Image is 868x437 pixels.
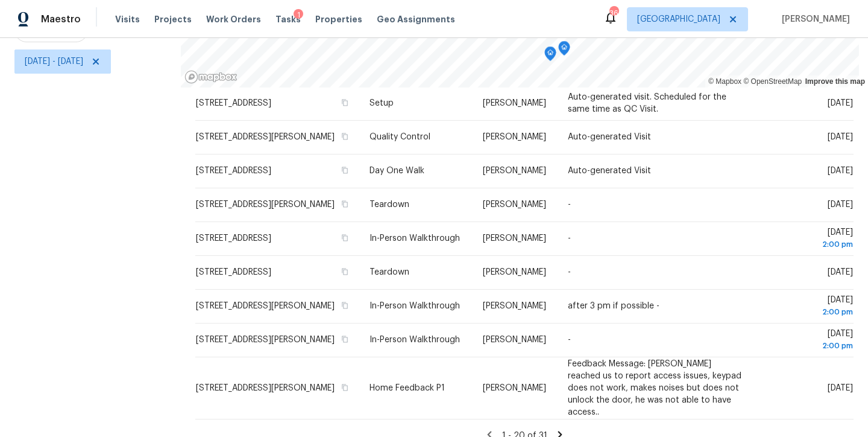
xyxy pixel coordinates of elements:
span: Setup [370,99,394,107]
span: Geo Assignments [377,13,455,25]
span: [STREET_ADDRESS] [196,234,271,243]
div: 36 [609,7,618,19]
span: [DATE] [828,99,853,107]
button: Copy Address [339,199,350,209]
span: [PERSON_NAME] [483,268,546,276]
span: [PERSON_NAME] [483,99,546,107]
span: [DATE] [828,133,853,141]
span: Auto-generated Visit [568,133,651,141]
span: Visits [115,13,140,25]
a: Mapbox homepage [184,70,237,84]
span: Feedback Message: [PERSON_NAME] reached us to report access issues, keypad does not work, makes n... [568,360,741,416]
span: Work Orders [206,13,261,25]
span: [PERSON_NAME] [483,384,546,392]
span: [PERSON_NAME] [777,13,850,25]
button: Copy Address [339,97,350,108]
span: - [568,268,571,276]
button: Copy Address [339,382,350,393]
span: [STREET_ADDRESS] [196,99,271,107]
span: Maestro [41,13,81,25]
span: [STREET_ADDRESS][PERSON_NAME] [196,200,335,209]
span: [DATE] [766,330,853,352]
span: [DATE] [828,268,853,276]
span: [DATE] [828,384,853,392]
span: Quality Control [370,133,430,141]
a: Improve this map [805,77,865,86]
span: In-Person Walkthrough [370,234,460,243]
button: Copy Address [339,131,350,142]
div: Map marker [558,41,570,60]
div: 2:00 pm [766,238,853,250]
span: after 3 pm if possible - [568,302,659,310]
span: [STREET_ADDRESS] [196,167,271,175]
div: 2:00 pm [766,306,853,318]
button: Copy Address [339,266,350,277]
span: - [568,336,571,344]
a: OpenStreetMap [743,77,802,86]
div: Map marker [544,46,556,65]
span: [DATE] [828,167,853,175]
span: Auto-generated visit. Scheduled for the same time as QC Visit. [568,93,726,113]
span: [PERSON_NAME] [483,336,546,344]
span: [PERSON_NAME] [483,302,546,310]
span: [GEOGRAPHIC_DATA] [637,13,720,25]
span: Projects [154,13,192,25]
a: Mapbox [708,77,741,86]
span: [PERSON_NAME] [483,200,546,209]
span: Tasks [275,15,301,24]
span: [STREET_ADDRESS][PERSON_NAME] [196,302,335,310]
span: [STREET_ADDRESS][PERSON_NAME] [196,133,335,141]
span: [STREET_ADDRESS][PERSON_NAME] [196,384,335,392]
span: Day One Walk [370,167,424,175]
div: 2:00 pm [766,340,853,352]
span: [DATE] [828,200,853,209]
span: [DATE] [766,296,853,318]
span: - [568,200,571,209]
span: [DATE] - [DATE] [25,56,83,68]
span: Teardown [370,200,409,209]
div: 1 [294,9,303,21]
button: Copy Address [339,232,350,243]
span: Home Feedback P1 [370,384,445,392]
span: [STREET_ADDRESS] [196,268,271,276]
span: [DATE] [766,228,853,250]
span: [PERSON_NAME] [483,167,546,175]
span: Properties [315,13,362,25]
span: - [568,234,571,243]
span: In-Person Walkthrough [370,302,460,310]
span: In-Person Walkthrough [370,336,460,344]
span: Auto-generated Visit [568,167,651,175]
span: [STREET_ADDRESS][PERSON_NAME] [196,336,335,344]
span: Teardown [370,268,409,276]
span: [PERSON_NAME] [483,133,546,141]
span: [PERSON_NAME] [483,234,546,243]
button: Copy Address [339,165,350,176]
